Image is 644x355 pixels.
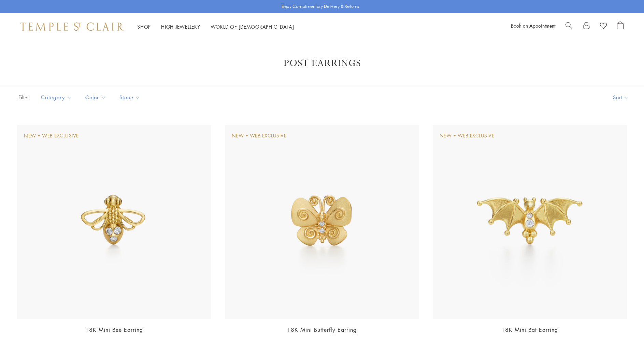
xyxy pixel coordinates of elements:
[600,21,607,32] a: View Wishlist
[116,93,145,102] span: Stone
[82,93,111,102] span: Color
[501,326,558,334] a: 18K Mini Bat Earring
[211,23,294,30] a: World of [DEMOGRAPHIC_DATA]World of [DEMOGRAPHIC_DATA]
[80,90,111,105] button: Color
[20,23,124,31] img: Temple St. Clair
[137,23,294,31] nav: Main navigation
[511,22,555,29] a: Book an Appointment
[161,23,200,30] a: High JewelleryHigh Jewellery
[137,23,151,30] a: ShopShop
[282,3,359,10] p: Enjoy Complimentary Delivery & Returns
[225,125,419,319] img: E18102-MINIBFLY
[85,326,143,334] a: 18K Mini Bee Earring
[27,57,617,70] h1: Post Earrings
[566,21,573,32] a: Search
[598,87,644,108] button: Show sort by
[17,125,211,319] img: E18101-MINIBEE
[617,21,624,32] a: Open Shopping Bag
[232,132,287,139] div: New • Web Exclusive
[38,93,77,102] span: Category
[433,125,627,319] img: E18104-MINIBAT
[36,90,77,105] button: Category
[287,326,357,334] a: 18K Mini Butterfly Earring
[440,132,495,139] div: New • Web Exclusive
[114,90,145,105] button: Stone
[24,132,79,139] div: New • Web Exclusive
